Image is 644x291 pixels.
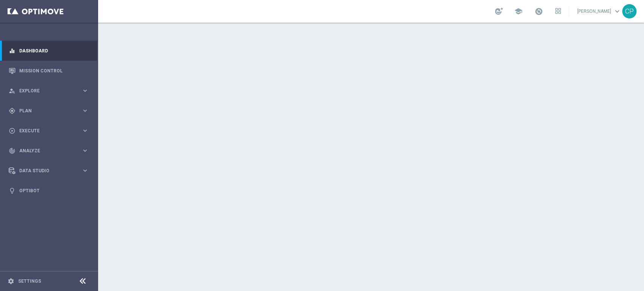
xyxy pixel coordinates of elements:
[8,168,89,174] button: Data Studio keyboard_arrow_right
[9,127,15,134] i: play_circle_outline
[9,147,15,154] i: track_changes
[8,148,89,154] button: track_changes Analyze keyboard_arrow_right
[19,168,81,173] span: Data Studio
[8,68,89,74] button: Mission Control
[8,188,89,194] button: lightbulb Optibot
[8,278,14,285] i: settings
[19,61,89,81] a: Mission Control
[19,89,81,93] span: Explore
[19,149,81,153] span: Analyze
[9,87,15,94] i: person_search
[8,108,89,114] button: gps_fixed Plan keyboard_arrow_right
[81,107,89,114] i: keyboard_arrow_right
[81,147,89,154] i: keyboard_arrow_right
[9,47,15,54] i: equalizer
[9,167,81,174] div: Data Studio
[9,107,81,114] div: Plan
[19,109,81,113] span: Plan
[8,128,89,134] button: play_circle_outline Execute keyboard_arrow_right
[18,279,41,283] a: Settings
[9,107,15,114] i: gps_fixed
[9,127,81,134] div: Execute
[19,129,81,133] span: Execute
[81,127,89,134] i: keyboard_arrow_right
[19,41,89,61] a: Dashboard
[8,88,89,94] button: person_search Explore keyboard_arrow_right
[576,6,622,17] a: [PERSON_NAME]keyboard_arrow_down
[9,41,89,61] div: Dashboard
[613,7,621,15] span: keyboard_arrow_down
[9,147,81,154] div: Analyze
[19,181,89,201] a: Optibot
[81,167,89,174] i: keyboard_arrow_right
[514,7,523,15] span: school
[9,61,89,81] div: Mission Control
[622,4,636,18] div: CP
[8,48,89,54] button: equalizer Dashboard
[9,187,15,194] i: lightbulb
[9,181,89,201] div: Optibot
[9,87,81,94] div: Explore
[81,87,89,94] i: keyboard_arrow_right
